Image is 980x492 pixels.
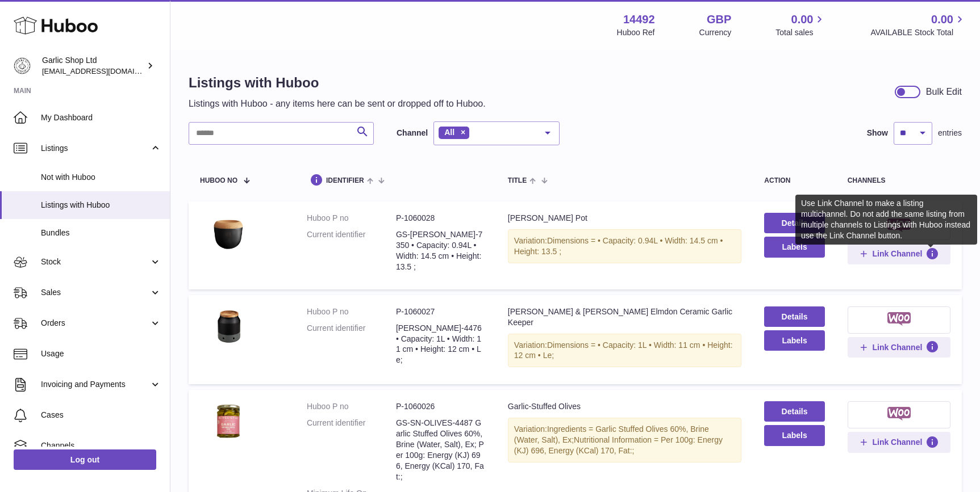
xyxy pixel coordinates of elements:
[444,128,454,137] span: All
[307,306,396,317] dt: Huboo P no
[872,249,922,259] span: Link Channel
[42,55,144,77] div: Garlic Shop Ltd
[848,432,950,452] button: Link Channel
[41,112,161,123] span: My Dashboard
[200,401,257,441] img: Garlic-Stuffed Olives
[396,306,485,317] dd: P-1060027
[307,418,396,482] dt: Current identifier
[41,348,161,359] span: Usage
[41,172,161,183] span: Not with Huboo
[623,12,655,27] strong: 14492
[764,425,824,445] button: Labels
[396,229,485,272] dd: GS-[PERSON_NAME]-7350 • Capacity: 0.94L • Width: 14.5 cm • Height: 13.5 ;
[514,236,723,256] span: Dimensions = • Capacity: 0.94L • Width: 14.5 cm • Height: 13.5 ;
[791,12,814,27] span: 0.00
[396,418,485,482] dd: GS-SN-OLIVES-4487 Garlic Stuffed Olives 60%, Brine (Water, Salt), Ex; Per 100g: Energy (KJ) 696, ...
[41,287,149,298] span: Sales
[41,228,161,238] span: Bundles
[307,229,396,272] dt: Current identifier
[326,177,364,184] span: identifier
[795,195,977,245] div: Use Link Channel to make a listing multichannel. Do not add the same listing from multiple channe...
[867,128,888,138] label: Show
[775,12,826,38] a: 0.00 Total sales
[189,98,486,110] p: Listings with Huboo - any items here can be sent or dropped off to Huboo.
[200,177,237,184] span: Huboo no
[848,243,950,264] button: Link Channel
[699,27,732,38] div: Currency
[307,213,396,224] dt: Huboo P no
[396,401,485,412] dd: P-1060026
[42,66,167,75] span: [EMAIL_ADDRESS][DOMAIN_NAME]
[764,213,824,233] a: Details
[872,437,922,447] span: Link Channel
[41,410,161,420] span: Cases
[508,229,742,263] div: Variation:
[200,213,257,253] img: Emile Henry Garlic Pot
[508,306,742,328] div: [PERSON_NAME] & [PERSON_NAME] Elmdon Ceramic Garlic Keeper
[200,306,257,347] img: Cole & Mason Elmdon Ceramic Garlic Keeper
[887,312,911,326] img: woocommerce-small.png
[514,424,709,444] span: Ingredients = Garlic Stuffed Olives 60%, Brine (Water, Salt), Ex;
[870,12,966,38] a: 0.00 AVAILABLE Stock Total
[508,418,742,462] div: Variation:
[764,401,824,422] a: Details
[764,237,824,257] button: Labels
[41,440,161,451] span: Channels
[764,306,824,327] a: Details
[189,74,486,92] h1: Listings with Huboo
[508,213,742,224] div: [PERSON_NAME] Pot
[41,379,149,390] span: Invoicing and Payments
[514,340,733,360] span: Dimensions = • Capacity: 1L • Width: 11 cm • Height: 12 cm • Le;
[926,86,962,98] div: Bulk Edit
[872,342,922,352] span: Link Channel
[887,407,911,420] img: woocommerce-small.png
[508,401,742,412] div: Garlic-Stuffed Olives
[775,27,826,38] span: Total sales
[396,323,485,366] dd: [PERSON_NAME]-4476 • Capacity: 1L • Width: 11 cm • Height: 12 cm • Le;
[938,128,962,138] span: entries
[508,177,527,184] span: title
[508,334,742,368] div: Variation:
[41,200,161,211] span: Listings with Huboo
[41,256,149,267] span: Stock
[707,12,731,27] strong: GBP
[617,27,655,38] div: Huboo Ref
[931,12,953,27] span: 0.00
[764,330,824,351] button: Labels
[307,401,396,412] dt: Huboo P no
[514,435,723,455] span: Nutritional Information = Per 100g: Energy (KJ) 696, Energy (KCal) 170, Fat:;
[307,323,396,366] dt: Current identifier
[764,177,824,184] div: action
[14,449,156,470] a: Log out
[870,27,966,38] span: AVAILABLE Stock Total
[396,213,485,224] dd: P-1060028
[14,57,31,74] img: internalAdmin-14492@internal.huboo.com
[848,177,950,184] div: channels
[848,337,950,358] button: Link Channel
[397,128,428,138] label: Channel
[41,318,149,329] span: Orders
[41,143,149,154] span: Listings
